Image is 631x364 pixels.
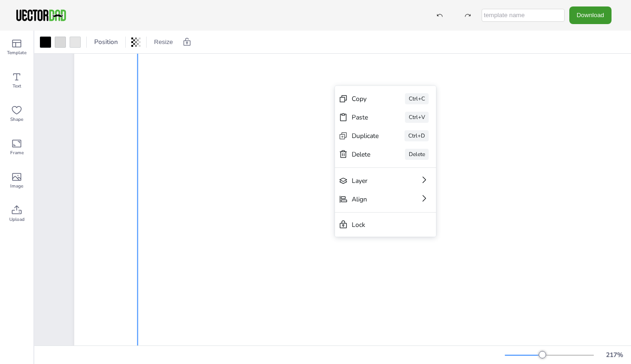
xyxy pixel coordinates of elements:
[352,176,393,185] div: Layer
[9,216,25,223] span: Upload
[405,149,429,160] div: Delete
[405,112,429,123] div: Ctrl+V
[603,351,625,359] div: 217 %
[150,35,177,50] button: Resize
[352,113,379,122] div: Paste
[569,6,612,24] button: Download
[92,38,120,46] span: Position
[7,49,26,56] span: Template
[10,182,23,190] span: Image
[352,132,379,140] div: Duplicate
[13,82,21,90] span: Text
[15,8,67,22] img: VectorDad-1.png
[10,149,24,157] span: Frame
[405,93,429,104] div: Ctrl+C
[352,195,393,204] div: Align
[405,130,429,141] div: Ctrl+D
[482,9,565,22] input: template name
[352,150,379,159] div: Delete
[352,220,406,229] div: Lock
[10,116,23,123] span: Shape
[352,94,379,103] div: Copy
